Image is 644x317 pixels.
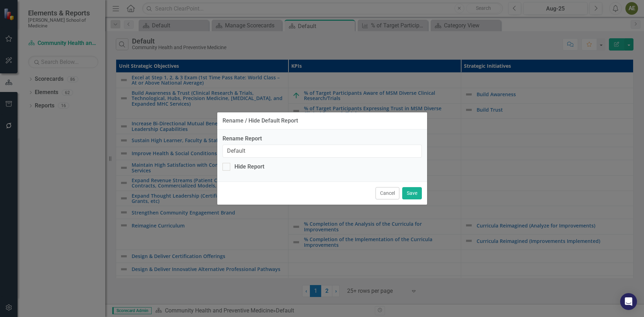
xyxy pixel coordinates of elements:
[223,145,422,158] input: Name
[223,135,422,143] label: Rename Report
[620,293,637,310] div: Open Intercom Messenger
[402,187,422,199] button: Save
[376,187,399,199] button: Cancel
[234,163,264,171] div: Hide Report
[223,118,298,124] div: Rename / Hide Default Report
